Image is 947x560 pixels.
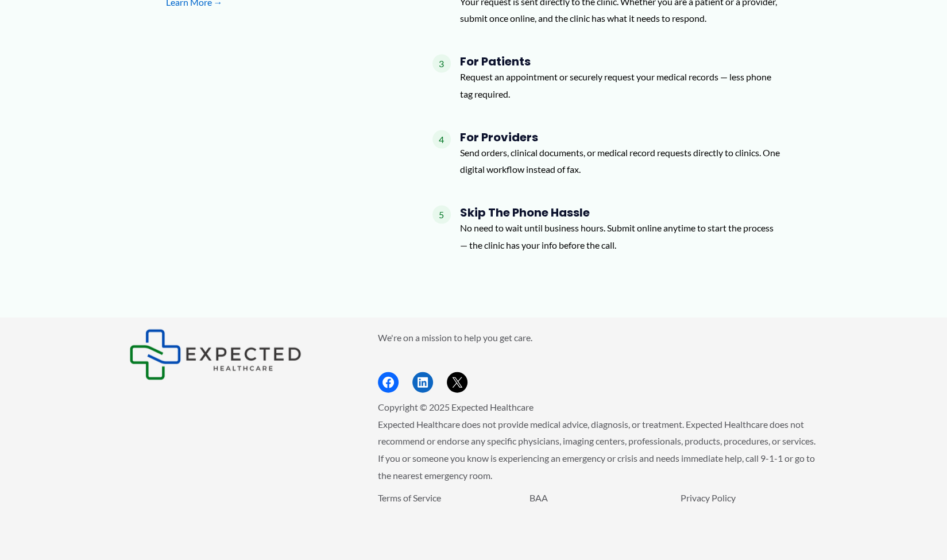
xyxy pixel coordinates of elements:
aside: Footer Widget 3 [378,489,818,532]
p: We're on a mission to help you get care. [378,329,818,346]
h4: For Patients [460,55,782,68]
span: 5 [432,206,451,224]
h4: For Providers [460,130,782,144]
a: Privacy Policy [681,492,736,503]
h4: Skip the Phone Hassle [460,206,782,219]
img: Expected Healthcare Logo - side, dark font, small [129,329,302,380]
p: No need to wait until business hours. Submit online anytime to start the process — the clinic has... [460,219,782,253]
span: Expected Healthcare does not provide medical advice, diagnosis, or treatment. Expected Healthcare... [378,419,815,481]
a: BAA [529,492,547,503]
a: Terms of Service [378,492,441,503]
span: 3 [432,55,451,73]
aside: Footer Widget 2 [378,329,818,393]
p: Request an appointment or securely request your medical records — less phone tag required. [460,68,782,102]
span: Copyright © 2025 Expected Healthcare [378,401,534,412]
aside: Footer Widget 1 [129,329,349,380]
span: 4 [432,130,451,149]
p: Send orders, clinical documents, or medical record requests directly to clinics. One digital work... [460,144,782,178]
